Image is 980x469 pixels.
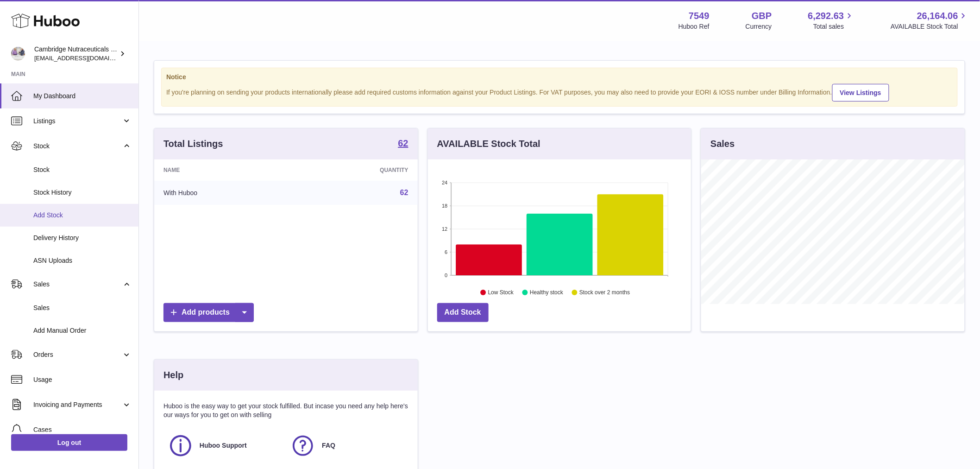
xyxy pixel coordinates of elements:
[322,441,335,450] span: FAQ
[163,402,408,419] p: Huboo is the easy way to get your stock fulfilled. But incase you need any help here's our ways f...
[33,165,132,174] span: Stock
[579,290,630,296] text: Stock over 2 months
[154,159,293,181] th: Name
[437,138,540,150] h3: AVAILABLE Stock Total
[33,326,132,335] span: Add Manual Order
[808,10,855,31] a: 6,292.63 Total sales
[891,10,969,31] a: 26,164.06 AVAILABLE Stock Total
[746,22,772,31] div: Currency
[11,434,127,451] a: Log out
[445,249,447,255] text: 6
[33,142,122,151] span: Stock
[33,117,122,126] span: Listings
[442,180,447,185] text: 24
[33,350,122,359] span: Orders
[33,234,132,242] span: Delivery History
[891,22,969,31] span: AVAILABLE Stock Total
[163,369,183,381] h3: Help
[33,188,132,197] span: Stock History
[166,73,953,82] strong: Notice
[398,139,408,150] a: 62
[33,375,132,384] span: Usage
[488,290,514,296] text: Low Stock
[710,138,735,150] h3: Sales
[200,441,247,450] span: Huboo Support
[33,211,132,220] span: Add Stock
[442,226,447,232] text: 12
[442,203,447,209] text: 18
[689,10,710,22] strong: 7549
[678,22,710,31] div: Huboo Ref
[445,273,447,278] text: 0
[437,303,489,322] a: Add Stock
[813,22,854,31] span: Total sales
[33,92,132,101] span: My Dashboard
[808,10,844,22] span: 6,292.63
[33,425,132,434] span: Cases
[33,280,122,289] span: Sales
[34,54,136,62] span: [EMAIL_ADDRESS][DOMAIN_NAME]
[34,45,118,63] div: Cambridge Nutraceuticals Ltd
[33,400,122,409] span: Invoicing and Payments
[917,10,958,22] span: 26,164.06
[530,290,564,296] text: Healthy stock
[168,433,281,458] a: Huboo Support
[154,181,293,205] td: With Huboo
[752,10,772,22] strong: GBP
[163,138,223,150] h3: Total Listings
[290,433,403,458] a: FAQ
[163,303,254,322] a: Add products
[832,84,889,101] a: View Listings
[398,139,408,148] strong: 62
[166,82,953,101] div: If you're planning on sending your products internationally please add required customs informati...
[33,304,132,312] span: Sales
[400,189,408,196] a: 62
[33,256,132,265] span: ASN Uploads
[11,47,25,61] img: qvc@camnutra.com
[293,159,418,181] th: Quantity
